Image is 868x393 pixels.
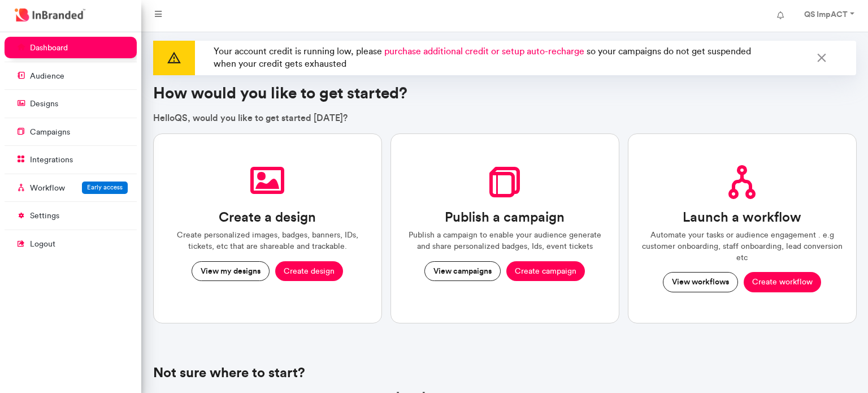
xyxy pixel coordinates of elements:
button: View workflows [663,272,738,292]
h3: Launch a workflow [683,209,801,226]
button: View my designs [192,261,270,282]
a: QS ImpACT [793,5,863,27]
p: dashboard [30,42,68,54]
h3: How would you like to get started? [153,84,857,103]
p: campaigns [30,127,70,138]
h3: Publish a campaign [445,209,565,226]
a: integrations [5,149,137,170]
p: integrations [30,154,73,166]
span: purchase additional credit or setup auto-recharge [384,46,584,57]
p: settings [30,210,59,222]
p: Create personalized images, badges, banners, IDs, tickets, etc that are shareable and trackable. [167,230,368,252]
h3: Create a design [219,209,316,226]
a: settings [5,205,137,226]
h4: Not sure where to start? [153,365,857,381]
button: Create workflow [744,272,821,292]
button: Create design [275,261,343,282]
strong: QS ImpACT [804,9,848,19]
a: audience [5,65,137,87]
button: Create campaign [506,261,585,282]
p: logout [30,239,55,250]
p: Your account credit is running low, please so your campaigns do not get suspended when your credi... [209,41,758,75]
a: campaigns [5,121,137,142]
p: Automate your tasks or audience engagement . e.g customer onboarding, staff onboarding, lead conv... [642,230,843,263]
a: dashboard [5,37,137,58]
a: WorkflowEarly access [5,177,137,198]
button: View campaigns [424,261,501,282]
p: Publish a campaign to enable your audience generate and share personalized badges, Ids, event tic... [405,230,605,252]
p: audience [30,71,64,82]
span: Early access [87,183,123,191]
p: Workflow [30,183,65,194]
p: Hello QS , would you like to get started [DATE]? [153,111,857,124]
p: designs [30,98,58,110]
img: InBranded Logo [12,6,88,24]
a: designs [5,93,137,114]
